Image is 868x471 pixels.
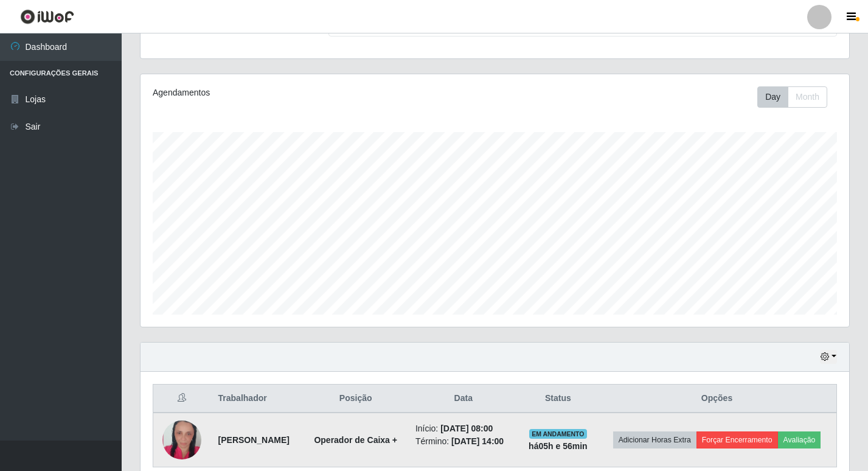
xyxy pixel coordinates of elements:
span: EM ANDAMENTO [529,429,587,439]
div: Toolbar with button groups [757,86,837,108]
button: Forçar Encerramento [696,431,778,448]
th: Posição [303,385,408,413]
th: Trabalhador [211,385,304,413]
time: [DATE] 14:00 [451,436,504,446]
time: [DATE] 08:00 [440,424,493,433]
th: Opções [597,385,836,413]
div: Agendamentos [153,86,427,99]
th: Status [519,385,597,413]
div: First group [757,86,827,108]
img: 1745067643988.jpeg [162,411,201,469]
th: Data [408,385,519,413]
button: Day [757,86,788,108]
li: Início: [415,422,512,435]
button: Adicionar Horas Extra [613,431,696,448]
button: Avaliação [778,431,821,448]
img: CoreUI Logo [20,9,74,24]
button: Month [788,86,827,108]
strong: [PERSON_NAME] [218,435,290,445]
strong: Operador de Caixa + [314,435,397,445]
li: Término: [415,435,512,448]
strong: há 05 h e 56 min [529,441,588,451]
